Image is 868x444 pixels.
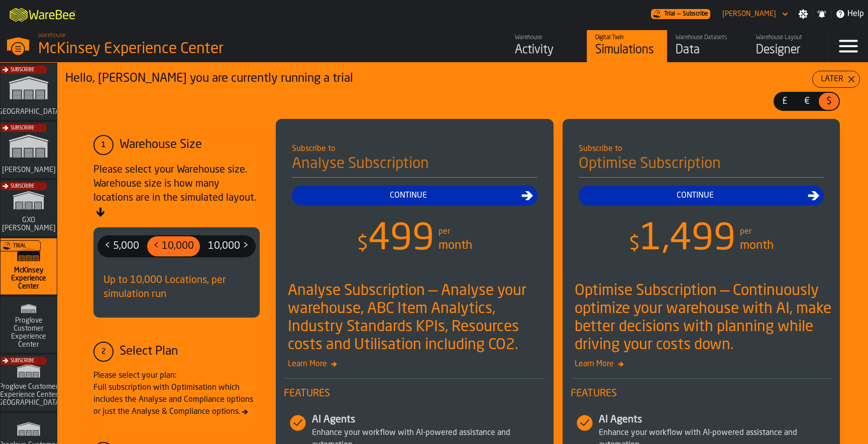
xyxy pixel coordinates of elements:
div: Data [676,42,739,58]
a: link-to-/wh/i/99265d59-bd42-4a33-a5fd-483dee362034/simulations [587,30,667,62]
span: Subscribe [11,67,34,73]
span: Subscribe [11,125,34,131]
label: button-switch-multi-< 5,000 [97,235,146,257]
span: Learn More [571,358,832,370]
a: link-to-/wh/i/99265d59-bd42-4a33-a5fd-483dee362034/data [667,30,747,62]
button: button-Later [812,71,860,88]
label: button-toggle-Settings [794,9,812,19]
span: 1,499 [640,222,736,258]
label: button-switch-multi-€ [796,92,818,111]
div: Hello, [PERSON_NAME] you are currently running a trial [65,71,812,87]
span: $ [821,95,837,108]
div: 1 [93,135,114,155]
button: button-Continue [579,186,824,206]
span: — [677,11,681,18]
span: € [799,95,815,108]
a: link-to-/wh/i/ad8a128b-0962-41b6-b9c5-f48cc7973f93/simulations [1,297,57,355]
span: Help [847,8,864,20]
div: Analyse Subscription — Analyse your warehouse, ABC Item Analytics, Industry Standards KPIs, Resou... [288,282,546,354]
div: Warehouse Size [120,137,202,153]
div: Warehouse Layout [756,34,820,41]
div: Activity [515,42,579,58]
label: button-toggle-Menu [828,30,868,62]
div: Continue [583,190,808,202]
span: < 5,000 [100,238,143,254]
span: 499 [368,222,435,258]
div: thumb [819,93,839,110]
div: Warehouse [515,34,579,41]
label: button-switch-multi-$ [818,92,840,111]
div: per [439,226,450,238]
div: per [740,226,751,238]
span: < 10,000 [149,238,198,254]
span: Subscribe [683,11,708,18]
div: Optimise Subscription — Continuously optimize your warehouse with AI, make better decisions with ... [575,282,832,354]
div: thumb [147,236,200,256]
span: Subscribe [11,358,34,364]
a: link-to-/wh/i/b5402f52-ce28-4f27-b3d4-5c6d76174849/simulations [1,64,57,122]
a: link-to-/wh/i/99265d59-bd42-4a33-a5fd-483dee362034/pricing/ [651,9,710,19]
div: DropdownMenuValue-Nikola Ajzenhamer [718,8,790,20]
span: Proglove Customer Experience Center [5,317,53,349]
h4: Analyse Subscription [292,155,537,178]
div: Simulations [595,42,659,58]
span: Trial [664,11,675,18]
div: Please select your Warehouse size. Warehouse size is how many locations are in the simulated layout. [93,163,260,219]
div: Designer [756,42,820,58]
div: Menu Subscription [651,9,710,19]
div: Digital Twin [595,34,659,41]
div: month [740,238,774,254]
div: Subscribe to [579,143,824,155]
div: AI Agents [312,413,546,427]
div: DropdownMenuValue-Nikola Ajzenhamer [722,10,776,18]
span: Features [284,387,546,401]
a: link-to-/wh/i/99265d59-bd42-4a33-a5fd-483dee362034/designer [747,30,828,62]
span: Learn More [284,358,546,370]
div: month [439,238,472,254]
span: $ [629,234,640,254]
a: link-to-/wh/i/99265d59-bd42-4a33-a5fd-483dee362034/simulations [1,238,57,297]
div: thumb [202,236,255,256]
label: button-switch-multi-£ [774,92,796,111]
label: button-switch-multi-10,000 > [201,235,256,257]
span: Warehouse [38,32,65,39]
div: AI Agents [599,413,832,427]
span: Trial [13,243,26,249]
a: link-to-/wh/i/1653e8cc-126b-480f-9c47-e01e76aa4a88/simulations [1,122,57,180]
span: 10,000 > [204,238,253,254]
div: Up to 10,000 Locations, per simulation run [97,265,256,310]
a: link-to-/wh/i/fa949e79-6535-42a1-9210-3ec8e248409d/simulations [1,355,57,413]
span: Features [571,387,832,401]
span: £ [777,95,793,108]
span: Subscribe [11,184,34,189]
div: Subscribe to [292,143,537,155]
a: link-to-/wh/i/99265d59-bd42-4a33-a5fd-483dee362034/feed/ [506,30,587,62]
div: thumb [98,236,145,256]
div: Later [817,73,847,85]
div: 2 [93,342,114,362]
h4: Optimise Subscription [579,155,824,178]
div: McKinsey Experience Center [38,40,309,58]
div: thumb [797,93,817,110]
div: Select Plan [120,344,178,360]
label: button-toggle-Help [831,8,868,20]
label: button-toggle-Notifications [813,9,831,19]
div: Continue [296,190,521,202]
div: Warehouse Datasets [676,34,739,41]
button: button-Continue [292,186,537,206]
div: thumb [775,93,795,110]
label: button-switch-multi-< 10,000 [146,235,201,257]
div: Please select your plan: Full subscription with Optimisation which includes the Analyse and Compl... [93,370,260,418]
a: link-to-/wh/i/baca6aa3-d1fc-43c0-a604-2a1c9d5db74d/simulations [1,180,57,238]
span: $ [357,234,368,254]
